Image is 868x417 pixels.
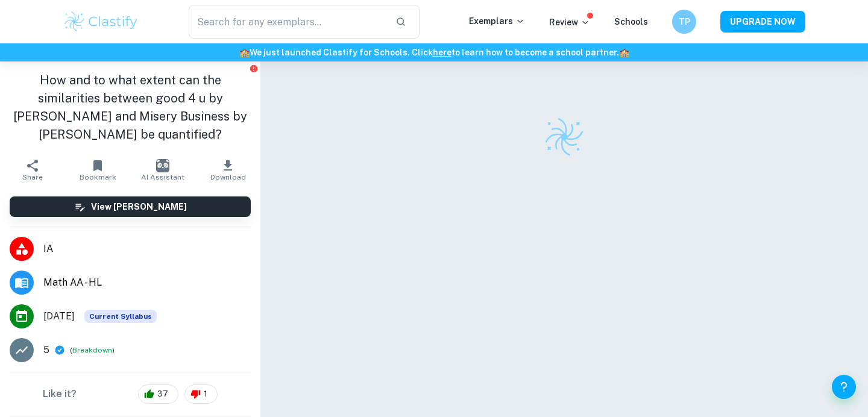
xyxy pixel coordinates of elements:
button: Bookmark [65,153,130,187]
span: Share [22,173,43,181]
div: 37 [138,384,178,404]
span: 37 [151,388,175,400]
a: here [433,48,451,57]
p: Review [549,16,590,29]
button: TP [672,10,696,34]
img: Clastify logo [543,116,585,158]
h6: View [PERSON_NAME] [91,200,187,213]
span: Download [210,173,246,181]
button: Help and Feedback [832,375,856,399]
button: AI Assistant [130,153,195,187]
h1: How and to what extent can the similarities between good 4 u by [PERSON_NAME] and Misery Business... [10,71,251,143]
button: Download [195,153,260,187]
p: Exemplars [469,14,525,28]
div: This exemplar is based on the current syllabus. Feel free to refer to it for inspiration/ideas wh... [84,310,157,323]
h6: TP [678,15,691,28]
p: 5 [43,343,49,357]
span: Bookmark [80,173,116,181]
span: Math AA - HL [43,275,251,290]
a: Schools [614,17,648,27]
button: Breakdown [72,345,112,356]
div: 1 [184,384,218,404]
h6: We just launched Clastify for Schools. Click to learn how to become a school partner. [2,46,866,59]
img: Clastify logo [63,10,139,34]
img: AI Assistant [156,159,169,172]
span: IA [43,242,251,256]
button: UPGRADE NOW [720,11,805,33]
span: 🏫 [619,48,629,57]
span: 1 [197,388,214,400]
button: View [PERSON_NAME] [10,196,251,217]
span: 🏫 [239,48,250,57]
span: [DATE] [43,309,75,324]
span: Current Syllabus [84,310,157,323]
h6: Like it? [43,387,77,401]
span: AI Assistant [141,173,184,181]
span: ( ) [70,345,115,356]
button: Report issue [249,64,258,73]
input: Search for any exemplars... [189,5,386,39]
